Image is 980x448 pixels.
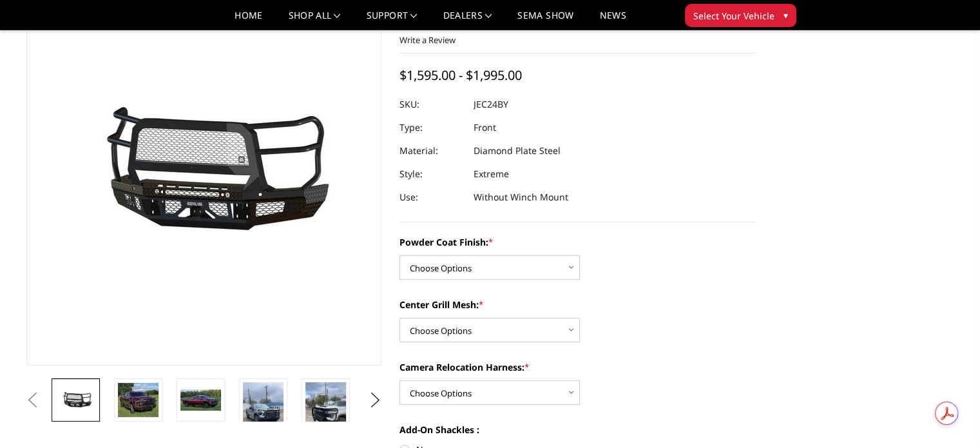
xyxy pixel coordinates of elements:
a: SEMA Show [517,11,573,30]
dt: Use: [399,186,464,209]
dd: JEC24BY [474,93,508,116]
dd: Extreme [474,162,509,186]
a: Home [235,11,262,30]
img: 2024-2025 Chevrolet 2500-3500 - FT Series - Extreme Front Bumper [118,383,159,418]
dd: Diamond Plate Steel [474,139,561,162]
label: Add-On Shackles : [399,423,755,436]
a: shop all [289,11,341,30]
span: $1,595.00 - $1,995.00 [399,66,522,84]
dd: Without Winch Mount [474,186,568,209]
label: Powder Coat Finish: [399,235,755,249]
label: Camera Relocation Harness: [399,360,755,374]
dd: Front [474,116,496,139]
a: Dealers [443,11,492,30]
span: ▾ [783,8,788,22]
dt: Material: [399,139,464,162]
button: Next [365,391,385,410]
span: Select Your Vehicle [693,9,774,23]
img: 2024-2025 Chevrolet 2500-3500 - FT Series - Extreme Front Bumper [180,389,221,411]
a: Support [367,11,418,30]
a: Write a Review [399,34,456,46]
dt: Type: [399,116,464,139]
label: Center Grill Mesh: [399,298,755,311]
button: Select Your Vehicle [685,4,796,27]
iframe: Chat Widget [916,386,980,448]
button: Previous [23,391,43,410]
dt: Style: [399,162,464,186]
a: News [599,11,626,30]
dt: SKU: [399,93,464,116]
